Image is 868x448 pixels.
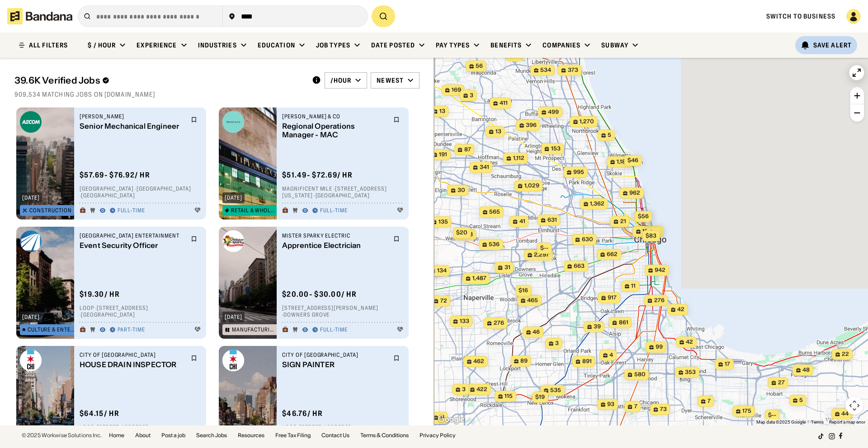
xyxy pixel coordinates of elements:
a: Report a map error [829,420,865,425]
a: Home [109,433,124,438]
div: Pay Types [436,41,470,49]
span: 153 [551,145,561,153]
div: Industries [198,41,237,49]
span: 536 [489,241,500,248]
div: SIGN PAINTER [282,360,388,369]
a: Post a job [161,433,185,438]
span: 465 [527,297,538,304]
div: [DATE] [225,314,242,320]
span: 135 [439,218,448,226]
a: Open this area in Google Maps (opens a new window) [436,414,466,425]
img: Google [436,414,466,425]
span: 4 [609,351,613,359]
span: $16 [519,287,528,294]
span: 565 [489,208,500,216]
div: [DATE] [22,314,40,320]
span: 462 [473,358,484,365]
span: 411 [500,99,508,107]
span: 861 [619,319,628,327]
div: Full-time [320,207,348,215]
div: [GEOGRAPHIC_DATA] · [GEOGRAPHIC_DATA] · [GEOGRAPHIC_DATA] [80,185,201,199]
div: $ / hour [88,41,116,49]
span: 276 [654,297,665,304]
span: 191 [439,151,447,159]
span: 42 [686,338,693,346]
span: 11 [631,282,636,290]
span: 995 [573,168,584,176]
span: 89 [520,357,528,365]
span: 534 [540,66,551,74]
a: Switch to Business [766,12,835,20]
button: Map camera controls [845,397,863,415]
span: 133 [460,317,469,325]
span: 276 [494,319,504,327]
span: $-- [768,411,776,418]
span: 1,112 [513,154,524,162]
div: Manufacturing [232,327,277,332]
span: 373 [568,66,578,74]
a: About [135,433,151,438]
div: Full-time [118,207,145,215]
div: $ 19.30 / hr [80,289,120,299]
div: Benefits [491,41,522,49]
span: 44 [841,410,849,418]
div: Part-time [118,327,145,334]
span: 341 [480,163,489,171]
span: 917 [608,294,617,302]
span: 87 [464,146,471,154]
span: 1,029 [524,182,539,190]
span: 21 [620,218,626,225]
div: /hour [330,76,352,84]
span: 134 [437,267,447,275]
span: 396 [526,121,537,129]
img: Ellerbe Becket logo [20,111,42,133]
div: $ 20.00 - $30.00 / hr [282,289,357,299]
span: $19 [535,393,545,400]
span: 663 [574,262,585,270]
div: [STREET_ADDRESS][PERSON_NAME] · Downers Grove [282,304,403,318]
span: $-- [650,229,658,236]
div: Mister Sparky Electric [282,232,388,239]
span: 3 [555,340,559,347]
div: Culture & Entertainment [28,327,75,332]
span: 13 [495,128,501,135]
div: Regional Operations Manager - MAC [282,122,388,139]
a: Contact Us [321,433,349,438]
span: 27 [778,379,785,387]
div: [PERSON_NAME] & Co [282,113,388,120]
div: Date Posted [371,41,415,49]
div: Senior Mechanical Engineer [80,122,185,131]
span: 1,487 [472,275,486,282]
span: 7 [708,397,711,405]
div: $ 64.15 / hr [80,409,119,418]
div: Loop · [STREET_ADDRESS] · [GEOGRAPHIC_DATA] [80,304,201,318]
span: 46 [533,328,540,336]
span: 5 [608,131,611,139]
div: $ 57.69 - $76.92 / hr [80,170,150,180]
div: © 2025 Workwise Solutions Inc. [22,433,102,438]
span: 115 [505,392,513,400]
span: 72 [440,297,447,305]
span: 535 [550,387,561,394]
div: [PERSON_NAME] [80,113,185,120]
div: [DATE] [22,195,40,201]
div: City of [GEOGRAPHIC_DATA] [282,351,388,359]
span: 13 [439,107,445,115]
span: 422 [476,386,487,393]
span: 942 [655,266,665,274]
div: [DATE] [225,195,242,201]
span: 12,239 [642,228,660,235]
span: $83 [646,232,656,239]
span: 48 [802,366,810,374]
a: Terms & Conditions [360,433,409,438]
span: 2,297 [534,251,549,259]
span: 3 [462,386,466,393]
div: City of [GEOGRAPHIC_DATA] [80,351,185,359]
span: 39 [594,323,601,331]
span: $-- [540,244,548,251]
img: Tiffany & Co logo [222,111,244,133]
div: Retail & Wholesale [231,208,277,213]
div: $ 51.49 - $72.69 / hr [282,170,353,180]
a: Resources [238,433,264,438]
img: Mister Sparky Electric logo [222,230,244,252]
